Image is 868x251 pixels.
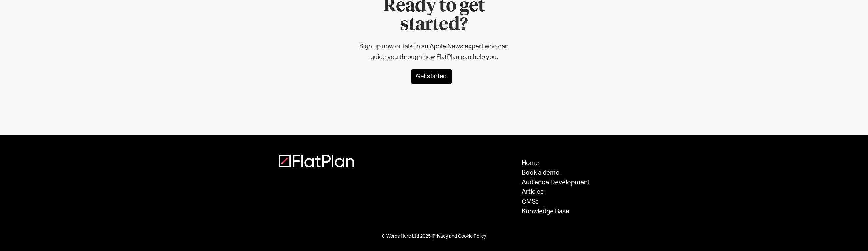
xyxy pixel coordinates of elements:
a: Privacy and Cookie Policy [433,234,486,239]
a: Home [522,160,590,166]
a: Audience Development [522,179,590,186]
a: CMSs [522,199,590,205]
a: Knowledge Base [522,208,590,215]
p: Sign up now or talk to an Apple News expert who can guide you through how FlatPlan can help you. [356,41,512,63]
a: Book a demo [522,170,590,176]
div: © Words Here Ltd 2025 | [279,233,590,240]
a: Articles [522,189,590,195]
a: Get started [411,69,452,84]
